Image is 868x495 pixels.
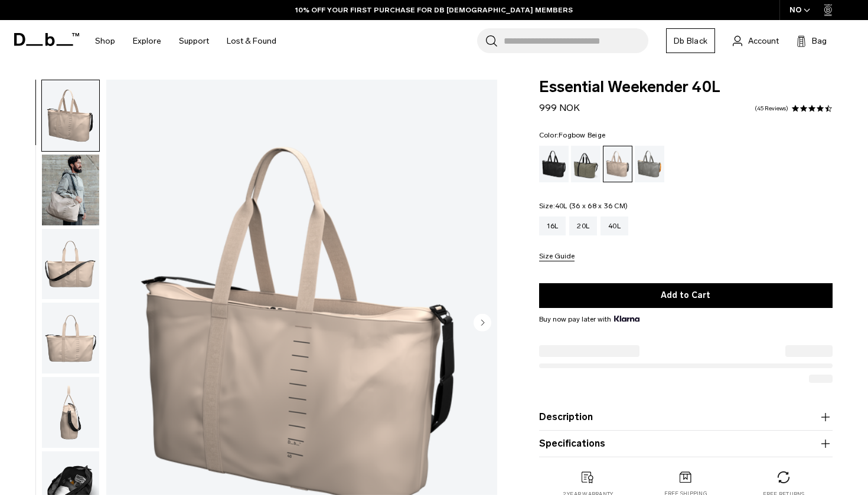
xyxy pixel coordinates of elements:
[179,20,209,62] a: Support
[797,34,827,48] button: Bag
[41,302,100,374] button: Essential Weekender 40L Fogbow Beige
[539,202,628,209] legend: Size:
[42,80,99,151] img: Essential Weekender 40L Fogbow Beige
[812,35,827,47] span: Bag
[603,146,632,182] a: Fogbow Beige
[227,20,276,62] a: Lost & Found
[539,80,833,95] span: Essential Weekender 40L
[555,202,628,210] span: 40L (36 x 68 x 36 CM)
[295,5,573,15] a: 10% OFF YOUR FIRST PURCHASE FOR DB [DEMOGRAPHIC_DATA] MEMBERS
[571,146,601,182] a: Forest Green
[95,20,115,62] a: Shop
[41,228,100,300] button: Essential Weekender 40L Fogbow Beige
[41,154,100,226] button: Essential Weekender 40L Fogbow Beige
[559,131,605,139] span: Fogbow Beige
[666,28,715,53] a: Db Black
[614,316,639,322] img: {"height" => 20, "alt" => "Klarna"}
[755,106,788,112] a: 45 reviews
[539,253,575,261] button: Size Guide
[42,155,99,225] img: Essential Weekender 40L Fogbow Beige
[42,303,99,373] img: Essential Weekender 40L Fogbow Beige
[41,376,100,448] button: Essential Weekender 40L Fogbow Beige
[601,217,628,235] a: 40L
[539,146,569,182] a: Black Out
[635,146,664,182] a: Sand Grey
[539,314,639,324] span: Buy now pay later with
[539,132,606,139] legend: Color:
[42,229,99,300] img: Essential Weekender 40L Fogbow Beige
[569,217,597,235] a: 20L
[748,35,779,47] span: Account
[539,283,833,308] button: Add to Cart
[539,410,833,424] button: Description
[539,437,833,451] button: Specifications
[733,34,779,48] a: Account
[86,20,285,62] nav: Main Navigation
[539,217,566,235] a: 16L
[133,20,161,62] a: Explore
[42,377,99,448] img: Essential Weekender 40L Fogbow Beige
[539,102,580,113] span: 999 NOK
[474,313,491,333] button: Next slide
[41,80,100,152] button: Essential Weekender 40L Fogbow Beige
